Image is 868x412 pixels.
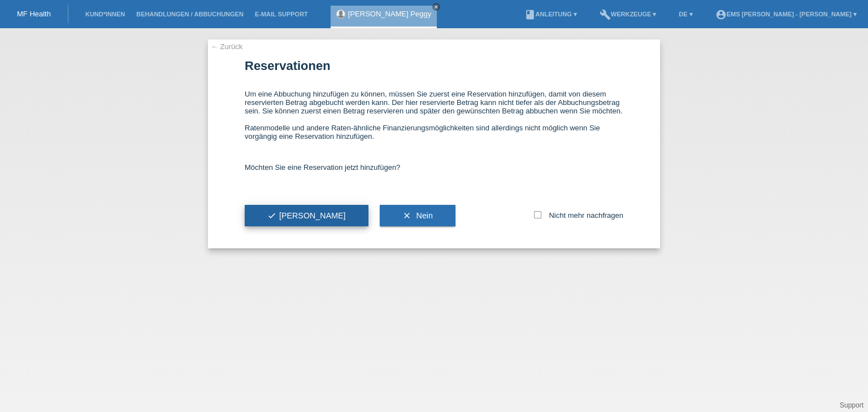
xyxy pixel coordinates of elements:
[211,42,242,51] a: ← Zurück
[267,211,346,220] span: [PERSON_NAME]
[245,78,623,152] div: Um eine Abbuchung hinzufügen zu können, müssen Sie zuerst eine Reservation hinzufügen, damit von ...
[432,3,440,11] a: close
[534,211,623,220] label: Nicht mehr nachfragen
[402,211,411,220] i: clear
[80,11,131,17] a: Kund*innen
[245,152,623,183] div: Möchten Sie eine Reservation jetzt hinzufügen?
[17,10,51,18] a: MF Health
[245,205,368,226] button: check[PERSON_NAME]
[433,4,439,10] i: close
[131,11,249,17] a: Behandlungen / Abbuchungen
[519,11,583,17] a: bookAnleitung ▾
[416,211,433,220] span: Nein
[524,9,536,20] i: book
[673,11,698,17] a: DE ▾
[710,11,862,17] a: account_circleEMS [PERSON_NAME] - [PERSON_NAME] ▾
[600,9,611,20] i: build
[245,59,623,73] h1: Reservationen
[249,11,314,17] a: E-Mail Support
[715,9,727,20] i: account_circle
[840,401,863,409] a: Support
[348,10,431,18] a: [PERSON_NAME] Peggy
[267,211,276,220] i: check
[594,11,662,17] a: buildWerkzeuge ▾
[380,205,455,226] button: clear Nein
